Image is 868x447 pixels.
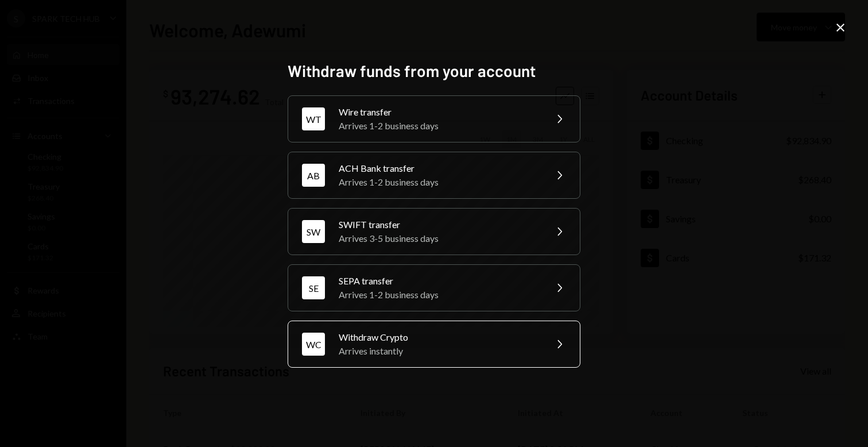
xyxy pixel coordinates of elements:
[339,288,538,302] div: Arrives 1-2 business days
[288,208,580,255] button: SWSWIFT transferArrives 3-5 business days
[302,276,325,299] div: SE
[302,107,325,130] div: WT
[288,264,580,311] button: SESEPA transferArrives 1-2 business days
[339,119,538,133] div: Arrives 1-2 business days
[302,220,325,243] div: SW
[302,164,325,187] div: AB
[339,175,538,189] div: Arrives 1-2 business days
[339,232,538,245] div: Arrives 3-5 business days
[339,161,538,175] div: ACH Bank transfer
[339,330,538,344] div: Withdraw Crypto
[302,333,325,356] div: WC
[288,60,580,82] h2: Withdraw funds from your account
[288,152,580,199] button: ABACH Bank transferArrives 1-2 business days
[288,95,580,142] button: WTWire transferArrives 1-2 business days
[339,218,538,232] div: SWIFT transfer
[339,105,538,119] div: Wire transfer
[339,344,538,358] div: Arrives instantly
[288,321,580,368] button: WCWithdraw CryptoArrives instantly
[339,274,538,288] div: SEPA transfer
